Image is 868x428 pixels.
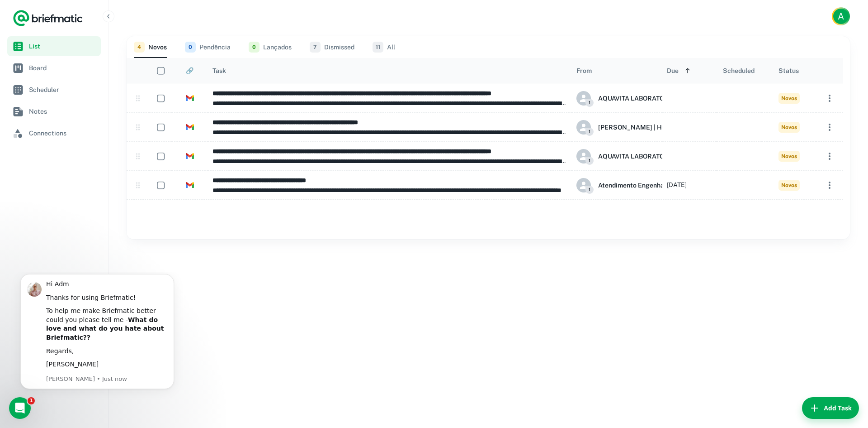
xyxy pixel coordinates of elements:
div: Status [778,67,799,74]
span: Novos [778,180,800,191]
img: https://app.briefmatic.com/assets/integrations/gmail.png [186,152,194,160]
button: Dismissed [310,36,354,58]
span: Novos [778,122,800,133]
h6: [PERSON_NAME] | Hurbana [598,122,683,132]
span: List [29,41,97,51]
span: Novos [778,93,800,104]
span: Novos [778,151,800,162]
div: A [833,9,849,24]
span: 1 [28,397,35,404]
iframe: Intercom live chat [9,397,31,419]
span: 7 [310,42,321,53]
a: Logo [13,9,83,27]
img: https://app.briefmatic.com/assets/integrations/gmail.png [186,94,194,102]
img: https://app.briefmatic.com/assets/integrations/gmail.png [186,123,194,131]
div: Due [667,67,679,74]
img: https://app.briefmatic.com/assets/integrations/gmail.png [186,181,194,189]
span: 4 [134,42,145,53]
button: Novos [134,36,167,58]
button: Add Task [802,397,859,419]
div: AQUAVITA LABORATORIO DE ANALISES [576,149,719,164]
div: Scheduled [723,67,755,74]
button: All [373,36,395,58]
div: Task [212,67,226,74]
div: [DATE] [667,171,687,199]
a: Notes [7,101,101,121]
div: Marcus Machado | Hurbana [576,120,683,135]
span: 0 [249,42,259,53]
span: 11 [373,42,383,53]
span: 1 [585,186,594,194]
span: Scheduler [29,85,97,95]
span: 1 [585,128,594,136]
div: From [576,67,592,74]
span: 1 [585,157,594,165]
a: Board [7,58,101,78]
h6: AQUAVITA LABORATORIO DE ANALISES [598,93,719,103]
span: Connections [29,128,97,138]
div: 🔗 [186,67,193,74]
h6: Atendimento Engenharia | Hurbana [598,180,703,190]
button: Account button [832,7,850,25]
h6: AQUAVITA LABORATORIO DE ANALISES [598,151,719,161]
button: Pendência [185,36,231,58]
span: Board [29,63,97,73]
span: 0 [185,42,196,53]
div: Atendimento Engenharia | Hurbana [576,178,703,192]
a: Connections [7,123,101,143]
iframe: Intercom notifications message [7,272,188,423]
a: Scheduler [7,80,101,100]
a: List [7,36,101,56]
span: Notes [29,106,97,116]
button: Sort [683,66,692,75]
span: 1 [585,99,594,107]
button: Lançados [249,36,292,58]
div: AQUAVITA LABORATORIO DE ANALISES [576,91,719,106]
